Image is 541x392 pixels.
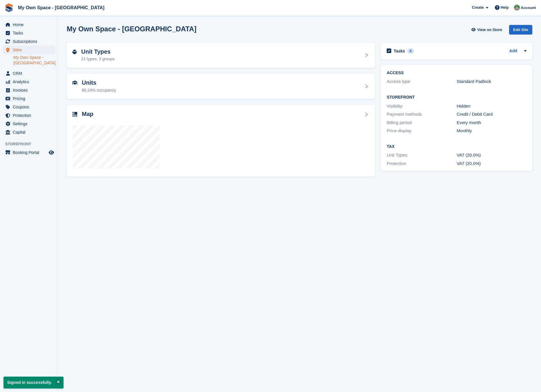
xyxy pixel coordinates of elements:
[13,148,48,157] span: Booking Portal
[457,160,526,167] div: VAT (20.0%)
[81,56,115,62] div: 21 types, 3 groups
[82,79,116,86] h2: Units
[82,111,93,117] h2: Map
[407,48,414,54] div: 4
[509,25,532,37] a: Edit Site
[501,5,509,10] span: Help
[457,119,526,126] div: Every month
[3,86,55,94] a: menu
[13,95,48,103] span: Pricing
[3,377,64,389] p: Signed in successfully.
[13,46,48,54] span: Sites
[13,69,48,77] span: CRM
[387,128,457,134] div: Price display
[3,37,55,46] a: menu
[472,5,484,10] span: Create
[67,74,375,99] a: Units 86.24% occupancy
[13,103,48,111] span: Coupons
[387,119,457,126] div: Billing period
[521,5,536,11] span: Account
[13,86,48,94] span: Invoices
[48,149,55,156] a: Preview store
[13,111,48,119] span: Protection
[81,48,115,55] h2: Unit Types
[5,141,58,147] span: Storefront
[73,50,77,54] img: unit-type-icn-2b2737a686de81e16bb02015468b77c625bbabd49415b5ef34ead5e3b44a266d.svg
[509,25,532,35] div: Edit Site
[457,78,526,85] div: Standard Padlock
[387,160,457,167] div: Protection
[13,21,48,29] span: Home
[3,128,55,136] a: menu
[13,78,48,86] span: Analytics
[67,105,375,177] a: Map
[13,29,48,37] span: Tasks
[82,87,116,93] div: 86.24% occupancy
[3,69,55,77] a: menu
[387,71,526,75] h2: ACCESS
[3,120,55,128] a: menu
[13,37,48,46] span: Subscriptions
[457,103,526,110] div: Hidden
[387,111,457,118] div: Payment methods
[387,78,457,85] div: Access type
[387,95,526,100] h2: Storefront
[3,95,55,103] a: menu
[3,29,55,37] a: menu
[3,148,55,157] a: menu
[387,144,526,149] h2: Tax
[3,103,55,111] a: menu
[73,81,77,85] img: unit-icn-7be61d7bf1b0ce9d3e12c5938cc71ed9869f7b940bace4675aadf7bd6d80202e.svg
[477,27,502,33] span: View on Store
[13,120,48,128] span: Settings
[387,103,457,110] div: Visibility
[394,48,405,54] h2: Tasks
[3,21,55,29] a: menu
[514,5,520,10] img: Millie Webb
[67,43,375,68] a: Unit Types 21 types, 3 groups
[387,152,457,159] div: Unit Types
[457,128,526,134] div: Monthly
[457,152,526,159] div: VAT (20.0%)
[13,128,48,136] span: Capital
[509,48,517,55] a: Add
[73,112,77,117] img: map-icn-33ee37083ee616e46c38cad1a60f524a97daa1e2b2c8c0bc3eb3415660979fc1.svg
[3,111,55,119] a: menu
[16,3,107,12] a: My Own Space - [GEOGRAPHIC_DATA]
[67,25,196,33] h2: My Own Space - [GEOGRAPHIC_DATA]
[13,55,55,66] a: My Own Space - [GEOGRAPHIC_DATA]
[5,3,13,12] img: stora-icon-8386f47178a22dfd0bd8f6a31ec36ba5ce8667c1dd55bd0f319d3a0aa187defe.svg
[457,111,526,118] div: Credit / Debit Card
[3,46,55,54] a: menu
[3,78,55,86] a: menu
[471,25,504,35] a: View on Store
